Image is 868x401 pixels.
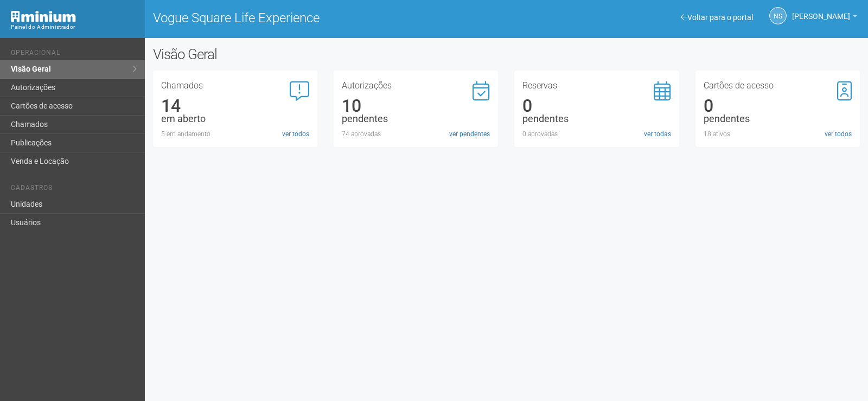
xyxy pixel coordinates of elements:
[704,81,852,90] h3: Cartões de acesso
[161,81,309,90] h3: Chamados
[11,11,76,22] img: Minium
[522,114,671,124] div: pendentes
[522,81,671,90] h3: Reservas
[161,114,309,124] div: em aberto
[449,129,490,139] a: ver pendentes
[769,7,787,24] a: NS
[704,129,852,139] div: 18 ativos
[153,11,499,25] h1: Vogue Square Life Experience
[342,129,490,139] div: 74 aprovadas
[161,101,309,111] div: 14
[792,14,857,22] a: [PERSON_NAME]
[342,114,490,124] div: pendentes
[644,129,671,139] a: ver todas
[11,49,137,60] li: Operacional
[153,46,438,62] h2: Visão Geral
[704,114,852,124] div: pendentes
[825,129,852,139] a: ver todos
[342,101,490,111] div: 10
[342,81,490,90] h3: Autorizações
[522,101,671,111] div: 0
[11,22,137,32] div: Painel do Administrador
[681,13,753,22] a: Voltar para o portal
[522,129,671,139] div: 0 aprovadas
[704,101,852,111] div: 0
[792,2,850,21] span: Nicolle Silva
[11,184,137,195] li: Cadastros
[161,129,309,139] div: 5 em andamento
[282,129,309,139] a: ver todos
